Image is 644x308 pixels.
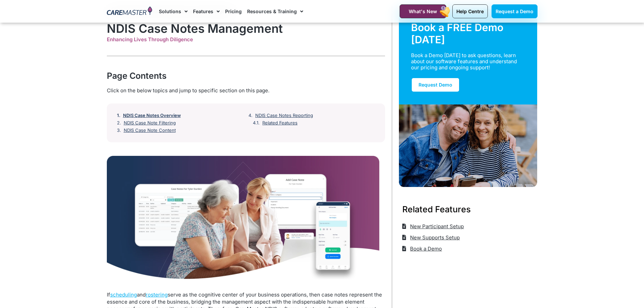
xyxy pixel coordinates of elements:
[124,120,176,126] a: NDIS Case Note Filtering
[399,104,538,187] img: Support Worker and NDIS Participant out for a coffee.
[123,113,181,118] a: NDIS Case Notes Overview
[107,6,152,17] img: CareMaster Logo
[107,37,385,43] div: Enhancing Lives Through Diligence
[107,21,385,35] h1: NDIS Case Notes Management
[402,203,534,215] h3: Related Features
[419,82,452,88] span: Request Demo
[402,232,460,243] a: New Supports Setup
[496,8,533,14] span: Request a Demo
[411,21,525,46] div: Book a FREE Demo [DATE]
[124,128,176,133] a: NDIS Case Note Content
[110,291,137,298] a: scheduling
[402,243,442,254] a: Book a Demo
[400,4,446,18] a: What's New
[107,70,385,82] div: Page Contents
[107,87,385,94] div: Click on the below topics and jump to specific section on this page.
[262,120,297,126] a: Related Features
[255,113,313,118] a: NDIS Case Notes Reporting
[409,8,437,14] span: What's New
[452,4,488,18] a: Help Centre
[146,291,168,298] a: rostering
[408,221,464,232] span: New Participant Setup
[408,232,460,243] span: New Supports Setup
[411,52,517,71] div: Book a Demo [DATE] to ask questions, learn about our software features and understand our pricing...
[408,243,442,254] span: Book a Demo
[402,221,464,232] a: New Participant Setup
[411,77,460,92] a: Request Demo
[456,8,484,14] span: Help Centre
[492,4,538,18] a: Request a Demo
